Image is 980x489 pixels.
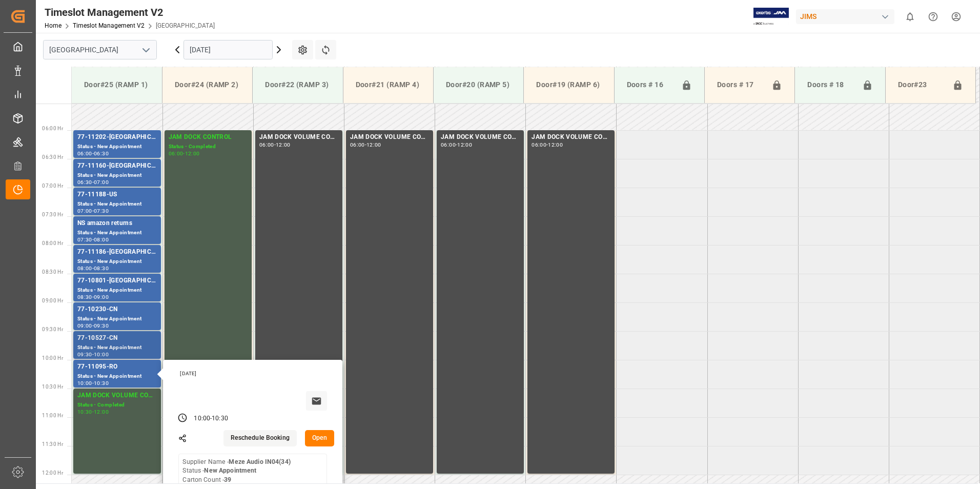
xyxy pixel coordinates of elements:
[45,5,215,20] div: Timeslot Management V2
[77,200,157,209] div: Status - New Appointment
[43,40,157,59] input: Type to search/select
[77,304,157,315] div: 77-10230-CN
[169,151,183,156] div: 06:00
[546,142,548,147] div: -
[77,180,92,185] div: 06:30
[77,247,157,257] div: 77-11186-[GEOGRAPHIC_DATA]
[441,142,456,147] div: 06:00
[77,229,157,237] div: Status - New Appointment
[94,180,109,185] div: 07:00
[176,370,331,377] div: [DATE]
[441,132,520,142] div: JAM DOCK VOLUME CONTROL
[210,414,212,423] div: -
[77,381,92,385] div: 10:00
[194,414,210,423] div: 10:00
[183,151,185,156] div: -
[456,142,457,147] div: -
[77,266,92,271] div: 08:00
[94,209,109,213] div: 07:30
[183,40,273,59] input: DD.MM.YYYY
[532,132,610,142] div: JAM DOCK VOLUME CONTROL
[77,323,92,328] div: 09:00
[77,151,92,156] div: 06:00
[352,75,425,94] div: Door#21 (RAMP 4)
[42,183,63,189] span: 07:00 Hr
[77,276,157,286] div: 77-10801-[GEOGRAPHIC_DATA]
[77,171,157,180] div: Status - New Appointment
[42,154,63,160] span: 06:30 Hr
[77,218,157,229] div: NS amazon returns
[77,209,92,213] div: 07:00
[42,441,63,447] span: 11:30 Hr
[623,75,677,95] div: Doors # 16
[94,295,109,299] div: 09:00
[92,323,94,328] div: -
[42,384,63,390] span: 10:30 Hr
[532,75,605,94] div: Door#19 (RAMP 6)
[92,352,94,357] div: -
[276,142,291,147] div: 12:00
[80,75,154,94] div: Door#25 (RAMP 1)
[229,458,291,465] b: Meze Audio IN04(34)
[796,9,894,24] div: JIMS
[185,151,200,156] div: 12:00
[350,142,365,147] div: 06:00
[212,414,228,423] div: 10:30
[261,75,334,94] div: Door#22 (RAMP 3)
[92,151,94,156] div: -
[94,323,109,328] div: 09:30
[94,352,109,357] div: 10:00
[45,22,62,29] a: Home
[77,161,157,171] div: 77-11160-[GEOGRAPHIC_DATA]
[92,381,94,385] div: -
[274,142,276,147] div: -
[899,5,922,28] button: show 0 new notifications
[94,266,109,271] div: 08:30
[77,372,157,381] div: Status - New Appointment
[442,75,515,94] div: Door#20 (RAMP 5)
[894,75,948,95] div: Door#23
[224,476,231,483] b: 39
[77,333,157,343] div: 77-10527-CN
[42,413,63,418] span: 11:00 Hr
[77,343,157,352] div: Status - New Appointment
[77,286,157,295] div: Status - New Appointment
[42,240,63,246] span: 08:00 Hr
[77,410,92,414] div: 10:30
[457,142,472,147] div: 12:00
[94,151,109,156] div: 06:30
[77,362,157,372] div: 77-11095-RO
[42,269,63,275] span: 08:30 Hr
[223,430,297,446] button: Reschedule Booking
[92,209,94,213] div: -
[366,142,381,147] div: 12:00
[94,410,109,414] div: 12:00
[171,75,244,94] div: Door#24 (RAMP 2)
[77,132,157,142] div: 77-11202-[GEOGRAPHIC_DATA]
[77,401,157,410] div: Status - Completed
[753,8,789,26] img: Exertis%20JAM%20-%20Email%20Logo.jpg_1722504956.jpg
[42,126,63,131] span: 06:00 Hr
[77,237,92,242] div: 07:30
[92,266,94,271] div: -
[42,327,63,332] span: 09:30 Hr
[77,352,92,357] div: 09:30
[259,132,338,142] div: JAM DOCK VOLUME CONTROL
[42,355,63,361] span: 10:00 Hr
[94,381,109,385] div: 10:30
[77,315,157,323] div: Status - New Appointment
[77,190,157,200] div: 77-11188-US
[73,22,145,29] a: Timeslot Management V2
[92,410,94,414] div: -
[548,142,563,147] div: 12:00
[922,5,945,28] button: Help Center
[350,132,429,142] div: JAM DOCK VOLUME CONTROL
[42,212,63,217] span: 07:30 Hr
[365,142,366,147] div: -
[92,180,94,185] div: -
[92,237,94,242] div: -
[138,42,153,58] button: open menu
[204,467,256,474] b: New Appointment
[803,75,857,95] div: Doors # 18
[169,142,248,151] div: Status - Completed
